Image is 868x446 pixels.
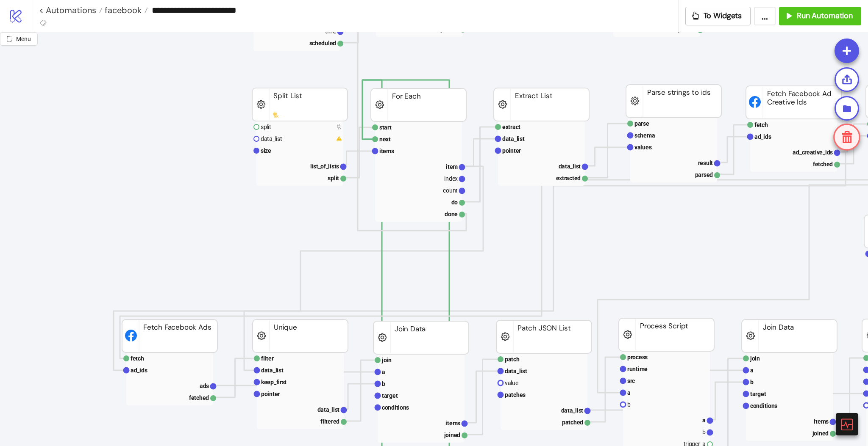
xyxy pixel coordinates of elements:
[704,11,742,21] span: To Widgets
[502,124,520,130] text: extract
[381,357,392,363] text: join
[261,135,282,142] text: data_list
[627,389,631,396] text: a
[261,124,271,130] text: split
[627,366,648,372] text: runtime
[310,163,339,170] text: list_of_lists
[793,149,833,156] text: ad_creative_ids
[634,132,655,139] text: schema
[505,356,520,363] text: patch
[382,380,385,387] text: b
[627,401,631,408] text: b
[382,392,398,399] text: target
[779,7,861,25] button: Run Automation
[627,354,648,361] text: process
[561,407,584,414] text: data_list
[634,144,652,151] text: values
[750,367,754,374] text: a
[505,391,526,398] text: patches
[502,135,525,142] text: data_list
[103,5,142,16] span: facebook
[131,355,144,362] text: fetch
[382,404,409,411] text: conditions
[685,7,751,25] button: To Widgets
[7,36,13,42] span: radius-bottomright
[382,369,385,375] text: a
[261,367,284,374] text: data_list
[505,368,527,374] text: data_list
[754,133,771,140] text: ad_ids
[559,163,581,170] text: data_list
[797,11,853,21] span: Run Automation
[444,175,458,182] text: index
[261,147,271,154] text: size
[750,355,760,362] text: join
[754,7,776,25] button: ...
[131,367,147,374] text: ad_ids
[261,355,274,362] text: filter
[261,391,280,397] text: pointer
[39,6,103,14] a: < Automations
[379,136,391,143] text: next
[379,124,392,131] text: start
[698,160,713,166] text: result
[103,6,148,14] a: facebook
[634,120,649,127] text: parse
[702,429,706,435] text: b
[446,163,458,170] text: item
[505,380,518,386] text: value
[750,391,766,397] text: target
[502,147,521,154] text: pointer
[16,36,31,42] span: Menu
[627,377,635,384] text: src
[814,418,829,425] text: items
[443,187,458,194] text: count
[200,383,209,389] text: ads
[754,121,768,128] text: fetch
[261,379,287,385] text: keep_first
[317,406,340,413] text: data_list
[750,379,754,385] text: b
[702,417,706,424] text: a
[445,420,460,427] text: items
[750,402,777,409] text: conditions
[379,148,394,154] text: items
